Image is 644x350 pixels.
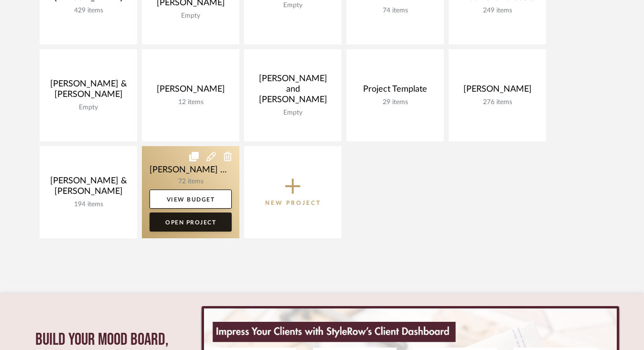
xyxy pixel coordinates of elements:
div: 29 items [354,98,436,106]
div: 276 items [456,98,538,106]
div: [PERSON_NAME] [150,84,232,98]
div: 249 items [456,7,538,15]
div: [PERSON_NAME] and [PERSON_NAME] [252,74,334,109]
div: Empty [47,104,129,112]
p: New Project [265,198,321,208]
div: Empty [252,1,334,10]
div: 194 items [47,201,129,209]
div: 429 items [47,7,129,15]
div: [PERSON_NAME] & [PERSON_NAME] [47,176,129,201]
div: Empty [150,12,232,20]
div: [PERSON_NAME] [456,84,538,98]
button: New Project [244,146,342,238]
div: 12 items [150,98,232,106]
a: View Budget [150,190,232,209]
div: 74 items [354,7,436,15]
div: [PERSON_NAME] & [PERSON_NAME] [47,79,129,104]
a: Open Project [150,212,232,232]
div: Project Template [354,84,436,98]
div: Empty [252,109,334,117]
